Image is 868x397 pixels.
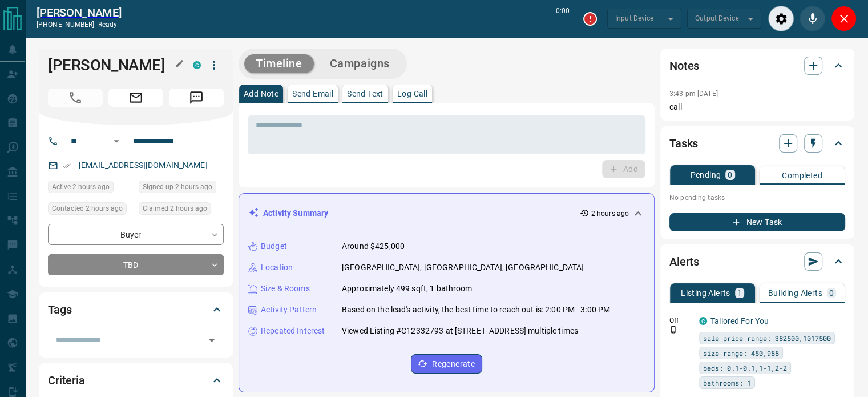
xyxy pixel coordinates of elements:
[342,325,578,337] p: Viewed Listing #C12332793 at [STREET_ADDRESS] multiple times
[48,202,133,218] div: Tue Sep 16 2025
[831,6,857,31] div: Close
[728,171,732,179] p: 0
[669,315,692,326] p: Off
[669,326,677,334] svg: Push Notification Only
[37,19,122,30] p: [PHONE_NUMBER] -
[342,283,472,295] p: Approximately 499 sqft, 1 bathroom
[669,57,699,75] h2: Notes
[261,240,287,252] p: Budget
[139,202,224,218] div: Tue Sep 16 2025
[669,90,718,98] p: 3:43 pm [DATE]
[48,300,71,319] h2: Tags
[710,316,769,326] a: Tailored For You
[397,90,427,98] p: Log Call
[52,203,123,214] span: Contacted 2 hours ago
[669,252,699,271] h2: Alerts
[669,189,845,206] p: No pending tasks
[98,21,118,29] span: ready
[699,317,707,325] div: condos.ca
[261,262,293,274] p: Location
[703,377,751,388] span: bathrooms: 1
[48,224,224,245] div: Buyer
[411,354,482,374] button: Regenerate
[669,101,845,113] p: call
[800,6,825,31] div: Mute
[48,89,103,107] span: Call
[263,207,328,219] p: Activity Summary
[318,54,401,73] button: Campaigns
[139,181,224,197] div: Tue Sep 16 2025
[669,134,698,153] h2: Tasks
[556,6,570,31] p: 0:00
[204,332,220,348] button: Open
[248,203,645,224] div: Activity Summary2 hours ago
[48,371,85,390] h2: Criteria
[244,90,278,98] p: Add Note
[292,90,333,98] p: Send Email
[37,6,122,19] a: [PERSON_NAME]
[261,304,317,316] p: Activity Pattern
[110,134,123,148] button: Open
[244,54,314,73] button: Timeline
[768,6,794,31] div: Audio Settings
[669,130,845,157] div: Tasks
[63,162,71,170] svg: Email Verified
[143,181,212,193] span: Signed up 2 hours ago
[782,171,822,179] p: Completed
[669,52,845,79] div: Notes
[768,289,822,297] p: Building Alerts
[48,367,224,394] div: Criteria
[79,161,208,170] a: [EMAIL_ADDRESS][DOMAIN_NAME]
[347,90,383,98] p: Send Text
[703,347,779,359] span: size range: 450,988
[48,254,224,275] div: TBD
[193,61,201,69] div: condos.ca
[169,89,224,107] span: Message
[342,262,584,274] p: [GEOGRAPHIC_DATA], [GEOGRAPHIC_DATA], [GEOGRAPHIC_DATA]
[703,332,831,344] span: sale price range: 382500,1017500
[143,203,207,214] span: Claimed 2 hours ago
[342,304,610,316] p: Based on the lead's activity, the best time to reach out is: 2:00 PM - 3:00 PM
[669,213,845,231] button: New Task
[108,89,163,107] span: Email
[703,362,787,374] span: beds: 0.1-0.1,1-1,2-2
[48,296,224,323] div: Tags
[681,289,730,297] p: Listing Alerts
[737,289,742,297] p: 1
[690,171,721,179] p: Pending
[52,181,110,193] span: Active 2 hours ago
[669,248,845,275] div: Alerts
[342,240,405,252] p: Around $425,000
[591,208,629,219] p: 2 hours ago
[261,283,310,295] p: Size & Rooms
[829,289,834,297] p: 0
[48,181,133,197] div: Tue Sep 16 2025
[261,325,325,337] p: Repeated Interest
[48,56,176,74] h1: [PERSON_NAME]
